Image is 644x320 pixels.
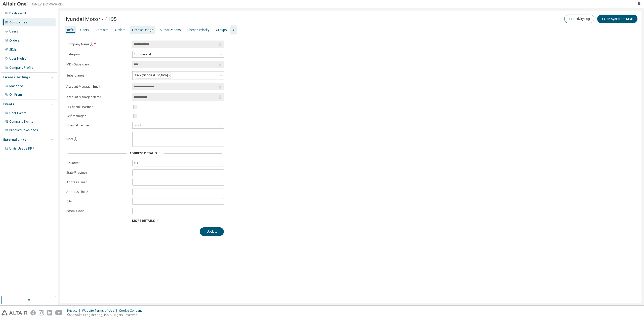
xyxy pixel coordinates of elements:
[66,42,129,46] label: Company Name
[9,128,38,132] div: Product Downloads
[55,310,63,315] img: youtube.svg
[66,137,73,141] label: Note
[3,102,14,106] div: Events
[133,160,224,166] div: KOR
[66,114,129,118] label: Self-managed
[130,151,157,155] span: Address Details
[9,11,26,15] div: Dashboard
[3,75,30,79] div: License Settings
[133,52,152,57] div: Commercial
[133,160,140,166] div: KOR
[216,28,227,32] div: Groups
[132,219,155,223] span: More Details
[66,123,129,127] label: Channel Partner
[132,28,153,32] div: License Usage
[9,57,26,61] div: User Profile
[9,39,20,43] div: Orders
[9,111,26,115] div: User Events
[90,42,94,46] button: information
[564,15,594,23] button: Activity Log
[66,199,129,203] label: City
[9,66,33,70] div: Company Profile
[9,146,34,151] span: Units Usage BI
[9,20,27,24] div: Companies
[66,171,129,175] label: State/Province
[66,180,129,184] label: Address Line 1
[66,85,129,89] label: Account Manager Email
[66,95,129,99] label: Account Manager Name
[67,28,74,32] div: Info
[67,309,82,313] div: Privacy
[66,209,129,213] label: Postal Code
[133,122,224,128] div: Loading...
[63,15,117,22] span: Hyundai Motor - 4195
[66,105,129,109] label: Is Channel Partner
[133,51,224,57] div: Commercial
[30,310,36,315] img: facebook.svg
[82,309,119,313] div: Website Terms of Use
[9,29,18,33] div: Users
[9,48,17,52] div: SKUs
[9,93,22,97] div: On Prem
[597,15,637,23] button: Re-sync from MDH
[66,190,129,194] label: Address Line 2
[3,2,65,7] img: Altair One
[115,28,126,32] div: Orders
[2,310,27,315] img: altair_logo.svg
[9,84,23,88] div: Managed
[119,309,145,313] div: Cookie Consent
[73,137,77,141] button: information
[187,28,209,32] div: License Priority
[66,74,129,78] label: Subsidiaries
[66,52,129,56] label: Category
[96,28,108,32] div: Contacts
[47,310,52,315] img: linkedin.svg
[67,313,145,317] p: © 2025 Altair Engineering, Inc. All Rights Reserved.
[39,310,44,315] img: instagram.svg
[3,138,26,142] div: External Links
[134,73,173,79] div: Altair [GEOGRAPHIC_DATA]
[66,62,129,66] label: MDH Subsidary
[80,28,89,32] div: Users
[9,120,33,124] div: Company Events
[200,227,224,236] button: Update
[134,123,148,127] div: Loading...
[160,28,181,32] div: Authorizations
[66,161,129,165] label: Country
[133,72,224,80] div: Altair [GEOGRAPHIC_DATA]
